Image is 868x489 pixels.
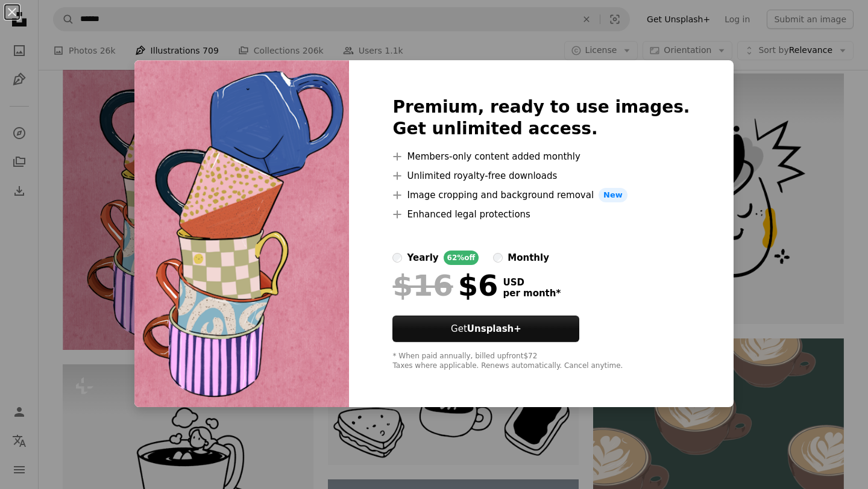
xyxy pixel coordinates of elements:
span: $16 [392,270,453,301]
li: Members-only content added monthly [392,149,690,164]
div: $6 [392,270,498,301]
strong: Unsplash+ [467,323,521,334]
input: yearly62%off [392,253,402,263]
span: New [599,188,627,202]
div: yearly [407,251,438,265]
div: 62% off [444,251,479,265]
li: Image cropping and background removal [392,188,690,202]
span: USD [503,277,561,288]
img: premium_vector-1709299690215-e3cdddb3060e [134,60,349,407]
button: GetUnsplash+ [392,316,579,342]
div: * When paid annually, billed upfront $72 Taxes where applicable. Renews automatically. Cancel any... [392,352,690,371]
li: Unlimited royalty-free downloads [392,169,690,183]
div: monthly [508,251,549,265]
span: per month * [503,288,561,299]
h2: Premium, ready to use images. Get unlimited access. [392,96,690,140]
input: monthly [493,253,503,263]
li: Enhanced legal protections [392,207,690,222]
